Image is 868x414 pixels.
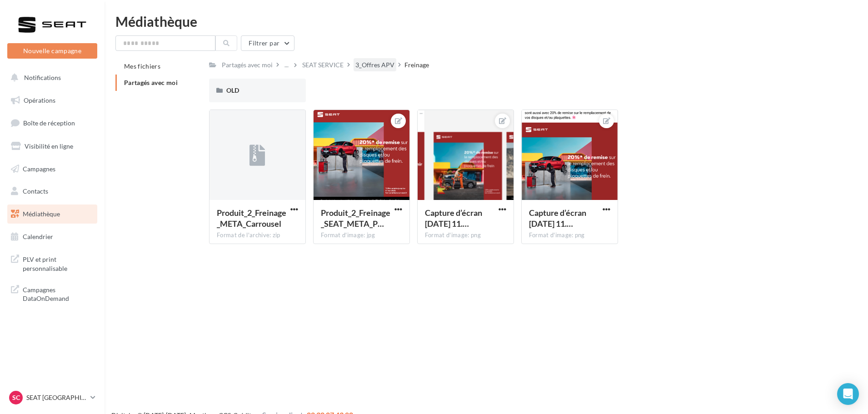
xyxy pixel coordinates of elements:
div: SEAT SERVICE [302,60,344,70]
span: Visibilité en ligne [25,142,73,150]
a: SC SEAT [GEOGRAPHIC_DATA] [7,389,97,406]
span: Capture d’écran 2025-03-14 à 11.49.00 [425,208,482,229]
a: Médiathèque [5,205,99,224]
div: Format d'image: png [425,231,506,239]
span: Mes fichiers [124,62,160,70]
a: Campagnes [5,160,99,179]
span: PLV et print personnalisable [23,253,94,273]
span: Contacts [23,187,48,195]
button: Filtrer par [241,35,294,51]
div: Format d'image: png [529,231,610,239]
span: Opérations [24,96,55,104]
a: Campagnes DataOnDemand [5,280,99,307]
div: Partagés avec moi [222,60,273,70]
a: Opérations [5,91,99,110]
div: Open Intercom Messenger [837,383,859,405]
p: SEAT [GEOGRAPHIC_DATA] [26,393,87,402]
a: Contacts [5,182,99,201]
span: Campagnes [23,165,55,172]
span: Calendrier [23,233,53,240]
div: 3_Offres APV [355,60,394,70]
span: Campagnes DataOnDemand [23,284,94,303]
span: OLD [226,86,239,94]
div: Médiathèque [115,15,857,28]
div: Format de l'archive: zip [217,231,298,239]
a: Visibilité en ligne [5,137,99,156]
span: Médiathèque [23,210,60,218]
div: Format d'image: jpg [321,231,402,239]
span: Capture d’écran 2025-03-14 à 11.48.41 [529,208,586,229]
div: Freinage [404,60,429,70]
span: Partagés avec moi [124,79,178,86]
a: Calendrier [5,227,99,246]
a: PLV et print personnalisable [5,249,99,276]
span: Produit_2_Freinage_SEAT_META_POST_1_1_1 [321,208,390,229]
span: Notifications [24,74,61,81]
span: SC [12,393,20,402]
span: Boîte de réception [23,119,75,127]
button: Notifications [5,68,95,87]
div: ... [283,59,290,71]
span: Produit_2_Freinage_META_Carrousel [217,208,286,229]
a: Boîte de réception [5,113,99,133]
button: Nouvelle campagne [7,43,97,59]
